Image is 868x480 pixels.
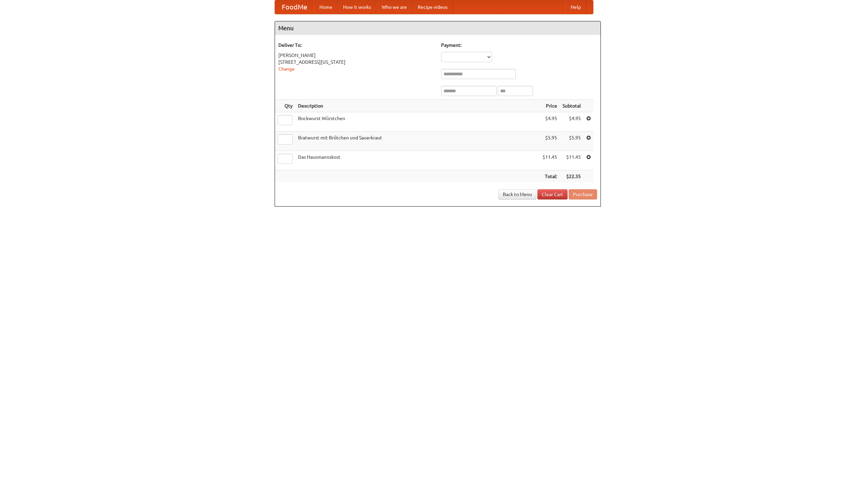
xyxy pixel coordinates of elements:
[560,170,584,183] th: $22.35
[278,42,434,49] h5: Deliver To:
[565,0,586,14] a: Help
[278,59,434,65] div: [STREET_ADDRESS][US_STATE]
[560,151,584,170] td: $11.45
[338,0,376,14] a: How it works
[278,66,295,72] a: Change
[295,100,540,112] th: Description
[275,100,295,112] th: Qty
[376,0,412,14] a: Who we are
[412,0,453,14] a: Recipe videos
[278,52,434,59] div: [PERSON_NAME]
[560,132,584,151] td: $5.95
[540,132,560,151] td: $5.95
[295,151,540,170] td: Das Hausmannskost
[540,100,560,112] th: Price
[560,112,584,132] td: $4.95
[314,0,338,14] a: Home
[441,42,597,49] h5: Payment:
[569,189,597,199] button: Purchase
[560,100,584,112] th: Subtotal
[540,112,560,132] td: $4.95
[295,132,540,151] td: Bratwurst mit Brötchen und Sauerkraut
[540,151,560,170] td: $11.45
[498,189,536,199] a: Back to Menu
[537,189,568,199] a: Clear Cart
[275,21,600,35] h4: Menu
[295,112,540,132] td: Bockwurst Würstchen
[275,0,314,14] a: FoodMe
[540,170,560,183] th: Total:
